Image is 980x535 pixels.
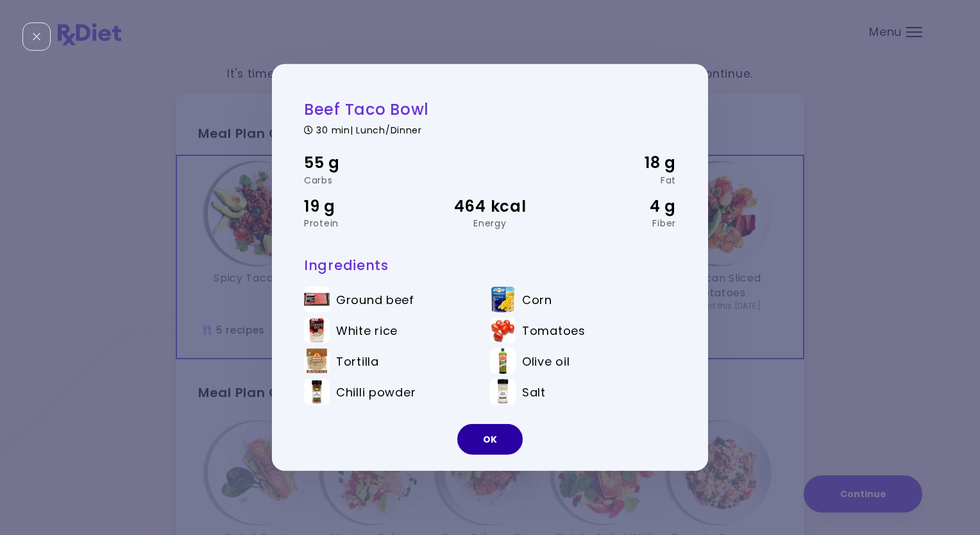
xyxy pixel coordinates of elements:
span: Chilli powder [336,385,416,399]
div: 18 g [552,151,676,175]
div: Fat [552,175,676,184]
h2: Beef Taco Bowl [304,99,676,119]
div: 30 min | Lunch/Dinner [304,123,676,135]
div: 19 g [304,194,428,218]
span: Salt [522,385,546,399]
div: 4 g [552,194,676,218]
div: 464 kcal [428,194,552,218]
div: Fiber [552,219,676,228]
div: 55 g [304,151,428,175]
span: Ground beef [336,293,414,307]
span: Corn [522,293,552,307]
span: White rice [336,323,398,337]
div: Close [22,22,51,51]
span: Tortilla [336,354,379,368]
span: Tomatoes [522,323,586,337]
h3: Ingredients [304,257,676,274]
div: Protein [304,219,428,228]
div: Carbs [304,175,428,184]
span: Olive oil [522,354,570,368]
div: Energy [428,219,552,228]
button: OK [457,424,523,455]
